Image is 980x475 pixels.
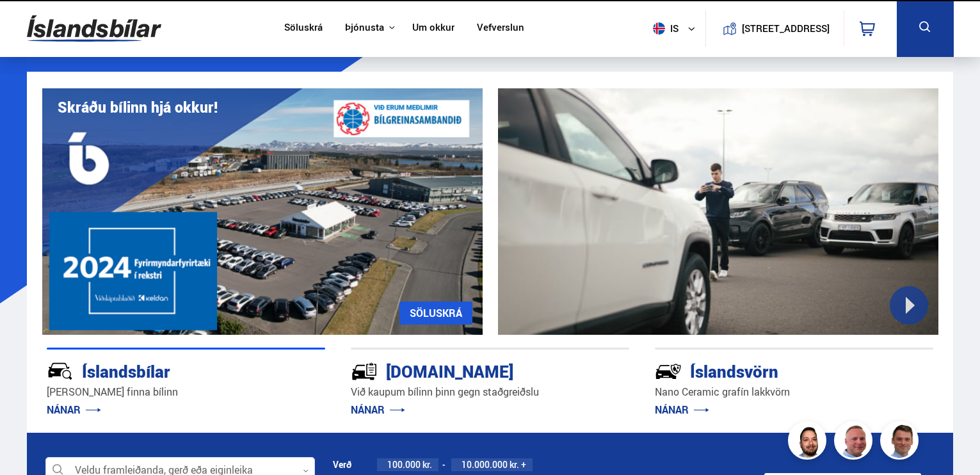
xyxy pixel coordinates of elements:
p: [PERSON_NAME] finna bílinn [47,385,325,399]
a: Söluskrá [284,22,323,35]
h1: Skráðu bílinn hjá okkur! [58,99,218,116]
div: Íslandsvörn [655,359,888,382]
span: + [521,460,526,470]
img: svg+xml;base64,PHN2ZyB4bWxucz0iaHR0cDovL3d3dy53My5vcmcvMjAwMC9zdmciIHdpZHRoPSI1MTIiIGhlaWdodD0iNT... [653,22,665,35]
img: nhp88E3Fdnt1Opn2.png [790,423,828,462]
img: siFngHWaQ9KaOqBr.png [836,423,874,462]
img: -Svtn6bYgwAsiwNX.svg [655,358,682,385]
span: kr. [422,460,432,470]
p: Við kaupum bílinn þinn gegn staðgreiðslu [351,385,629,399]
img: tr5P-W3DuiFaO7aO.svg [351,358,378,385]
div: [DOMAIN_NAME] [351,359,584,382]
a: NÁNAR [351,403,405,417]
img: FbJEzSuNWCJXmdc-.webp [882,423,920,462]
img: G0Ugv5HjCgRt.svg [27,8,161,49]
button: [STREET_ADDRESS] [747,23,825,34]
a: [STREET_ADDRESS] [712,10,837,47]
img: eKx6w-_Home_640_.png [42,88,483,335]
span: 10.000.000 [462,458,508,471]
div: Verð [333,460,351,470]
a: NÁNAR [655,403,709,417]
button: is [648,10,705,47]
span: 100.000 [387,458,421,471]
a: Vefverslun [477,22,524,35]
a: SÖLUSKRÁ [399,302,472,325]
img: JRvxyua_JYH6wB4c.svg [47,358,74,385]
span: is [648,22,680,35]
button: Þjónusta [345,22,384,34]
a: Um okkur [412,22,454,35]
div: Íslandsbílar [47,359,280,382]
p: Nano Ceramic grafín lakkvörn [655,385,933,399]
a: NÁNAR [47,403,101,417]
span: kr. [510,460,519,470]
